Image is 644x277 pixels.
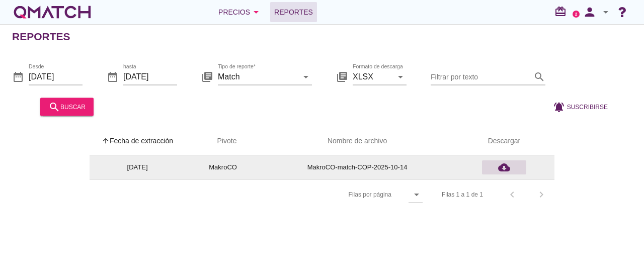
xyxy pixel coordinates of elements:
i: person [580,5,600,19]
i: date_range [107,70,119,82]
input: hasta [123,68,177,84]
input: Tipo de reporte* [218,68,298,84]
a: Reportes [270,2,317,22]
i: cloud_download [498,161,510,173]
i: library_books [336,70,348,82]
td: [DATE] [90,155,185,179]
th: Fecha de extracción: Sorted ascending. Activate to sort descending. [90,127,185,155]
td: MakroCO [185,155,261,179]
i: arrow_upward [102,137,110,145]
h2: Reportes [12,29,70,45]
a: 2 [573,11,580,18]
th: Descargar: Not sorted. [454,127,554,155]
div: Filas 1 a 1 de 1 [442,190,483,199]
i: notifications_active [553,101,567,113]
span: Suscribirse [567,102,608,111]
div: buscar [48,101,86,113]
i: arrow_drop_down [300,70,312,82]
i: arrow_drop_down [600,6,612,18]
span: Reportes [274,6,313,18]
div: Filas por página [248,180,423,209]
i: arrow_drop_down [411,189,423,201]
input: Formato de descarga [353,68,392,84]
i: date_range [12,70,24,82]
i: search [533,70,545,82]
td: MakroCO-match-COP-2025-10-14 [261,155,454,179]
input: Desde [29,68,83,84]
th: Pivote: Not sorted. Activate to sort ascending. [185,127,261,155]
button: Precios [210,2,270,22]
a: white-qmatch-logo [12,2,93,22]
input: Filtrar por texto [431,68,531,84]
text: 2 [575,12,578,16]
button: buscar [40,98,94,116]
i: arrow_drop_down [394,70,407,82]
th: Nombre de archivo: Not sorted. [261,127,454,155]
div: Precios [218,6,262,18]
i: arrow_drop_down [250,6,262,18]
button: Suscribirse [545,98,616,116]
i: library_books [201,70,213,82]
i: search [48,101,60,113]
i: redeem [554,6,571,18]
